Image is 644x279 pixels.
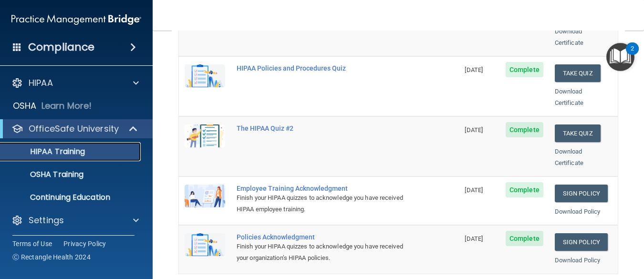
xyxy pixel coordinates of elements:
[555,88,583,106] a: Download Certificate
[11,215,139,226] a: Settings
[29,215,64,226] p: Settings
[465,126,483,134] span: [DATE]
[237,241,411,264] div: Finish your HIPAA quizzes to acknowledge you have received your organization’s HIPAA policies.
[555,208,601,215] a: Download Policy
[11,10,141,29] img: PMB logo
[13,100,37,112] p: OSHA
[11,123,138,134] a: OfficeSafe University
[465,186,483,194] span: [DATE]
[465,235,483,242] span: [DATE]
[555,257,601,264] a: Download Policy
[555,148,583,166] a: Download Certificate
[555,233,608,251] a: Sign Policy
[631,49,634,61] div: 2
[6,193,136,202] p: Continuing Education
[506,231,543,246] span: Complete
[29,77,53,89] p: HIPAA
[42,100,92,112] p: Learn More!
[237,124,411,132] div: The HIPAA Quiz #2
[465,66,483,73] span: [DATE]
[555,185,608,202] a: Sign Policy
[506,122,543,137] span: Complete
[555,28,583,46] a: Download Certificate
[11,77,139,89] a: HIPAA
[237,64,411,72] div: HIPAA Policies and Procedures Quiz
[555,124,601,142] button: Take Quiz
[12,239,52,248] a: Terms of Use
[237,192,411,215] div: Finish your HIPAA quizzes to acknowledge you have received HIPAA employee training.
[237,185,411,192] div: Employee Training Acknowledgment
[6,170,83,179] p: OSHA Training
[237,233,411,241] div: Policies Acknowledgment
[12,252,91,262] span: Ⓒ Rectangle Health 2024
[606,43,634,71] button: Open Resource Center, 2 new notifications
[28,41,94,54] h4: Compliance
[6,147,85,156] p: HIPAA Training
[63,239,106,248] a: Privacy Policy
[555,64,601,82] button: Take Quiz
[506,62,543,77] span: Complete
[506,182,543,197] span: Complete
[29,123,119,134] p: OfficeSafe University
